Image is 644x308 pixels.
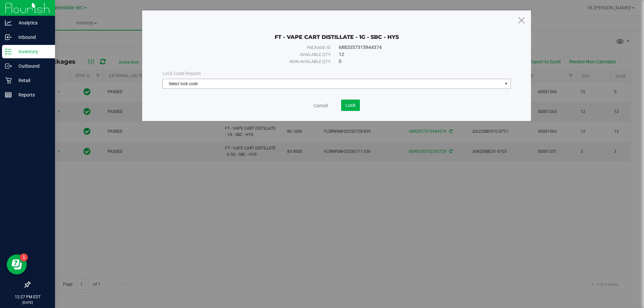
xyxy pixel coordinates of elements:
div: 12 [339,51,496,58]
inline-svg: Reports [5,91,12,98]
p: Analytics [12,19,52,27]
button: Lock [341,100,360,111]
p: [DATE] [3,300,52,305]
div: FT - VAPE CART DISTILLATE - 1G - SBC - HYS [162,24,511,41]
inline-svg: Analytics [5,19,12,26]
p: 12:27 PM EDT [3,294,52,300]
inline-svg: Inventory [5,48,12,55]
div: Package ID [177,44,331,51]
inline-svg: Inbound [5,34,12,41]
p: Inbound [12,33,52,41]
div: 0 [339,58,496,65]
p: Outbound [12,62,52,70]
span: select [502,79,511,88]
iframe: Resource center [7,254,27,274]
inline-svg: Retail [5,77,12,84]
iframe: Resource center unread badge [20,253,28,261]
span: Select lock code [163,79,502,88]
a: Cancel [314,102,328,109]
p: Reports [12,91,52,99]
p: Retail [12,76,52,84]
p: Inventory [12,48,52,56]
inline-svg: Outbound [5,63,12,69]
span: Lock Code Reason [162,71,201,76]
div: Non-available qty [177,58,331,65]
span: Lock [345,103,356,108]
div: Available qty [177,51,331,58]
div: 6882057315944374 [339,44,496,51]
